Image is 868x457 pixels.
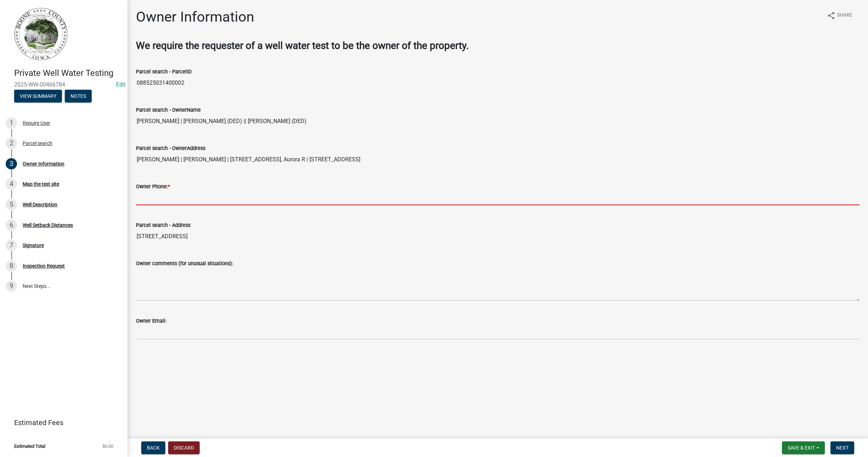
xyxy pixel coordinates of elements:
label: Parcel search - Address [136,223,190,228]
div: 3 [6,158,17,169]
div: Parcel search [23,141,52,146]
span: Share [837,11,852,20]
button: View Summary [14,90,62,102]
a: Edit [116,81,126,88]
h4: Private Well Water Testing [14,68,122,78]
div: 4 [6,178,17,190]
button: shareShare [821,9,858,22]
div: Inspection Request [23,263,65,268]
wm-modal-confirm: Edit Application Number [116,81,126,88]
strong: We require the requester of a well water test to be the owner of the property. [136,40,469,51]
span: 2025-WW-00466784 [14,81,113,88]
wm-modal-confirm: Summary [14,94,62,99]
div: 5 [6,199,17,210]
label: Owner comments (for unusual situations): [136,261,233,266]
label: Parcel search - OwnerAddress [136,146,205,151]
label: Owner Email: [136,319,166,324]
label: Parcel search - ParcelID [136,69,192,74]
wm-modal-confirm: Notes [65,94,92,99]
a: Estimated Fees [6,416,116,430]
div: Owner Information [23,161,64,166]
span: Back [147,445,160,451]
span: Estimated Total [14,444,45,448]
span: Next [836,445,849,451]
div: 7 [6,240,17,251]
div: Require User [23,121,50,126]
div: Map the test site [23,182,59,186]
img: Boone County, Iowa [14,7,68,61]
div: Signature [23,243,44,248]
div: 2 [6,138,17,149]
i: share [827,11,835,20]
div: Well Description [23,202,57,207]
button: Back [141,441,165,454]
button: Notes [65,90,92,102]
h1: Owner Information [136,9,254,26]
div: 9 [6,280,17,292]
label: Owner Phone: [136,184,170,189]
label: Parcel search - OwnerName [136,108,201,113]
span: $0.00 [102,444,113,448]
div: 6 [6,219,17,231]
div: Well Setback Distances [23,223,73,228]
div: 8 [6,260,17,272]
div: 1 [6,117,17,129]
button: Discard [168,441,200,454]
button: Next [830,441,854,454]
span: Save & Exit [788,445,815,451]
button: Save & Exit [782,441,825,454]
